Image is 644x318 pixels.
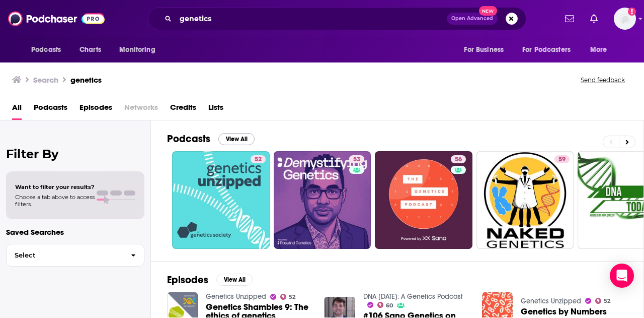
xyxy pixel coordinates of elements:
input: Search podcasts, credits, & more... [176,11,447,27]
span: 59 [558,155,566,165]
a: Genetics by Numbers [521,307,607,316]
button: Select [6,244,144,267]
span: 56 [455,155,462,165]
span: 52 [255,155,262,165]
button: View All [216,274,253,286]
button: open menu [457,40,516,59]
span: Choose a tab above to access filters. [15,194,95,208]
button: open menu [24,40,74,59]
h3: Search [33,75,58,85]
span: Monitoring [119,43,155,57]
img: Podchaser - Follow, Share and Rate Podcasts [8,9,105,28]
span: Networks [124,99,158,120]
span: For Podcasters [522,43,571,57]
a: All [12,99,22,120]
a: 56 [451,155,466,163]
a: Genetics Unzipped [521,297,581,305]
span: Open Advanced [451,16,493,21]
h2: Podcasts [167,133,210,145]
span: 52 [604,299,610,303]
a: Show notifications dropdown [561,10,578,27]
a: 52 [172,151,270,249]
h2: Episodes [167,274,208,286]
button: open menu [583,40,620,59]
span: More [590,43,607,57]
a: 56 [375,151,472,249]
a: Podcasts [34,99,67,120]
a: 59 [476,151,574,249]
span: For Business [464,43,504,57]
a: Genetics Unzipped [206,292,266,301]
a: 59 [554,155,570,163]
a: Credits [170,99,196,120]
span: Select [7,252,123,259]
p: Saved Searches [6,227,144,237]
svg: Add a profile image [628,8,636,16]
span: Want to filter your results? [15,183,95,190]
span: Logged in as RiverheadPublicity [614,8,636,30]
a: 53 [349,155,364,163]
a: Show notifications dropdown [586,10,602,27]
a: 52 [595,298,611,304]
a: EpisodesView All [167,274,253,286]
div: Open Intercom Messenger [610,264,634,288]
a: Episodes [79,99,112,120]
a: 53 [274,151,371,249]
span: New [479,6,497,16]
span: 60 [386,303,393,308]
button: open menu [516,40,585,59]
img: User Profile [614,8,636,30]
button: Open AdvancedNew [447,13,498,25]
button: Show profile menu [614,8,636,30]
a: 60 [377,302,393,308]
button: open menu [112,40,168,59]
div: Search podcasts, credits, & more... [148,7,526,30]
a: Lists [208,99,223,120]
button: View All [218,133,255,145]
span: Podcasts [31,43,61,57]
button: Send feedback [578,76,628,84]
a: 52 [280,294,296,300]
h2: Filter By [6,147,144,161]
a: DNA Today: A Genetics Podcast [363,292,463,301]
a: 52 [251,155,266,163]
span: 52 [289,295,295,299]
h3: genetics [70,75,102,85]
a: PodcastsView All [167,133,255,145]
a: Charts [73,40,107,59]
span: Charts [79,43,101,57]
span: 53 [353,155,360,165]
